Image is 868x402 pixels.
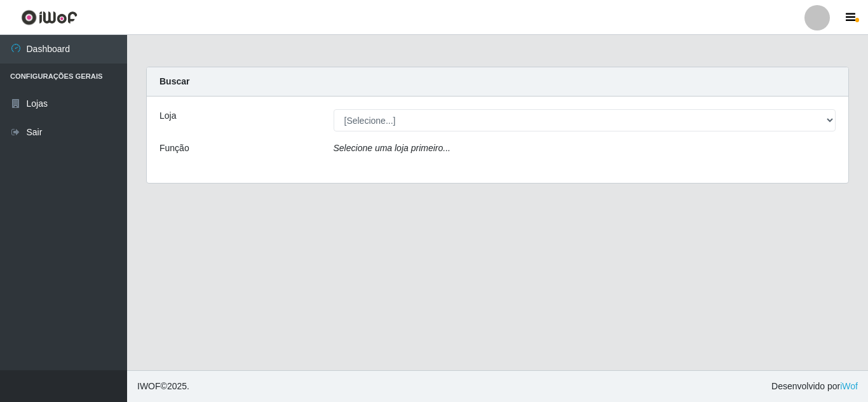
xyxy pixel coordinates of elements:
[137,381,161,391] span: IWOF
[840,381,858,391] a: iWof
[159,76,189,86] strong: Buscar
[159,109,176,123] label: Loja
[137,380,189,393] span: © 2025 .
[159,142,189,155] label: Função
[334,143,451,153] i: Selecione uma loja primeiro...
[771,380,858,393] span: Desenvolvido por
[21,10,78,25] img: CoreUI Logo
